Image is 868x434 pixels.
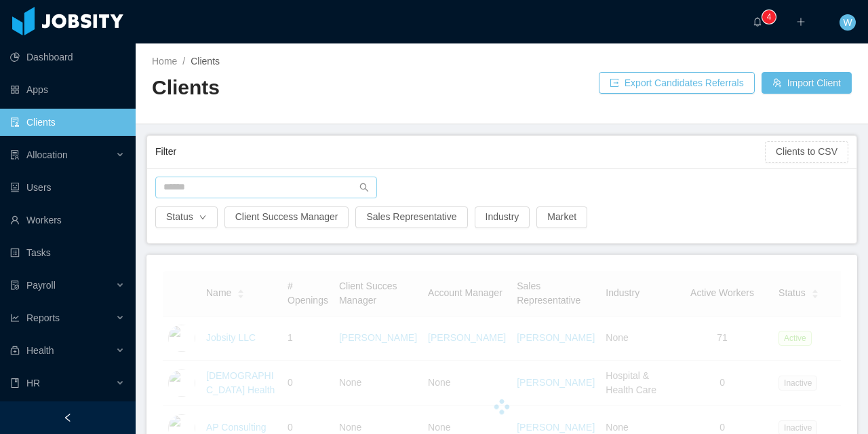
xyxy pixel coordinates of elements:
[762,72,852,94] button: icon: usergroup-addImport Client
[355,206,467,228] button: Sales Representative
[10,346,20,355] i: icon: medicine-box
[843,14,852,31] span: W
[767,10,772,24] p: 4
[10,281,20,290] i: icon: file-protect
[10,43,125,71] a: icon: pie-chartDashboard
[10,150,20,160] i: icon: solution
[10,239,125,266] a: icon: profileTasks
[475,206,530,228] button: Industry
[182,56,185,67] span: /
[599,72,755,94] button: icon: exportExport Candidates Referrals
[359,183,369,192] i: icon: search
[762,10,776,24] sup: 4
[10,174,125,201] a: icon: robotUsers
[10,206,125,234] a: icon: userWorkers
[10,313,20,323] i: icon: line-chart
[26,312,60,323] span: Reports
[26,280,56,291] span: Payroll
[155,206,218,228] button: Statusicon: down
[155,139,765,164] div: Filter
[26,345,54,356] span: Health
[536,206,587,228] button: Market
[191,56,220,67] span: Clients
[765,141,848,163] button: Clients to CSV
[10,378,20,388] i: icon: book
[26,149,68,160] span: Allocation
[753,17,762,26] i: icon: bell
[26,378,40,388] span: HR
[224,206,349,228] button: Client Success Manager
[10,109,125,136] a: icon: auditClients
[152,74,502,102] h2: Clients
[796,17,806,26] i: icon: plus
[152,56,177,67] a: Home
[10,76,125,103] a: icon: appstoreApps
